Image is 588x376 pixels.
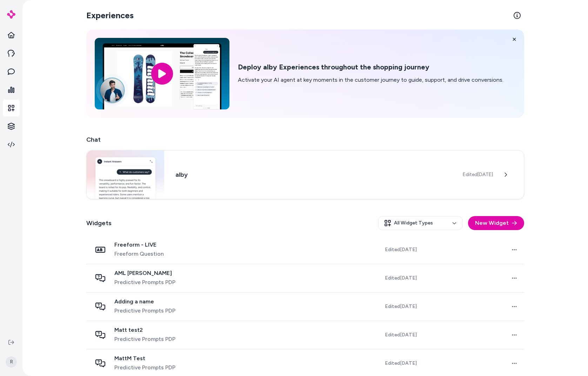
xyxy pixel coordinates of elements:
[114,250,164,258] span: Freeform Question
[4,351,18,373] button: R
[114,278,175,287] span: Predictive Prompts PDP
[7,10,15,19] img: alby Logo
[238,63,503,72] h2: Deploy alby Experiences throughout the shopping journey
[385,246,417,253] span: Edited [DATE]
[6,356,17,368] span: R
[385,303,417,310] span: Edited [DATE]
[114,241,164,248] span: Freeform - LIVE
[114,327,175,334] span: Matt test2
[378,216,462,230] button: All Widget Types
[86,10,134,21] h2: Experiences
[468,216,524,230] button: New Widget
[385,275,417,282] span: Edited [DATE]
[86,135,524,145] h2: Chat
[463,171,493,178] span: Edited [DATE]
[87,150,164,199] img: Chat widget
[175,170,452,180] h3: alby
[114,363,175,372] span: Predictive Prompts PDP
[86,150,524,199] a: Chat widgetalbyEdited[DATE]
[238,76,503,84] p: Activate your AI agent at key moments in the customer journey to guide, support, and drive conver...
[114,307,175,315] span: Predictive Prompts PDP
[385,331,417,338] span: Edited [DATE]
[114,270,175,277] span: AML [PERSON_NAME]
[86,218,112,228] h2: Widgets
[114,298,175,305] span: Adding a name
[114,335,175,343] span: Predictive Prompts PDP
[385,360,417,367] span: Edited [DATE]
[114,355,175,362] span: MattM Test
